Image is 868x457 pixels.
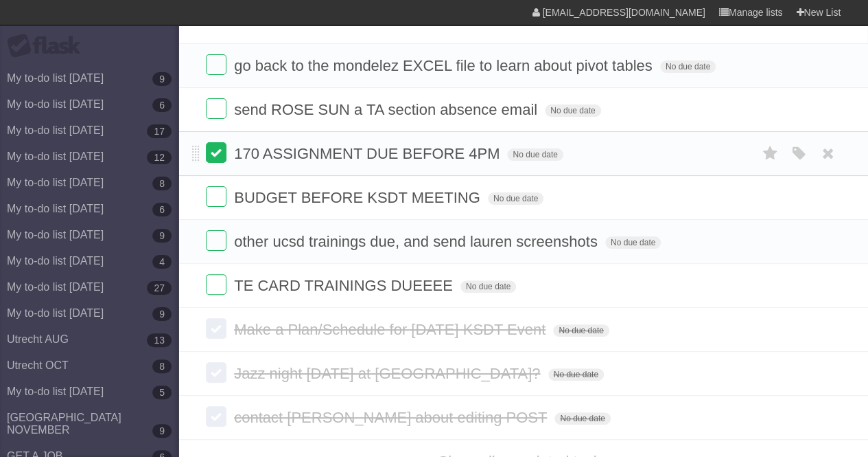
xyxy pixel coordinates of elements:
[147,124,172,138] b: 17
[152,386,172,399] b: 5
[152,203,172,216] b: 6
[206,318,226,339] label: Done
[234,57,655,74] span: go back to the mondelez EXCEL file to learn about pivot tables
[660,60,716,73] span: No due date
[234,101,541,118] span: send ROSE SUN a TA section absence email
[234,321,549,338] span: Make a Plan/Schedule for [DATE] KSDT Event
[507,148,563,161] span: No due date
[206,230,226,251] label: Done
[460,280,516,293] span: No due date
[7,34,89,58] div: Flask
[548,368,604,381] span: No due date
[147,151,172,164] b: 12
[206,274,226,295] label: Done
[206,186,226,207] label: Done
[152,359,172,373] b: 8
[152,255,172,269] b: 4
[234,233,601,250] span: other ucsd trainings due, and send lauren screenshots
[147,281,172,295] b: 27
[757,142,783,165] label: Star task
[206,98,226,119] label: Done
[152,307,172,321] b: 9
[234,409,550,426] span: contact [PERSON_NAME] about editing POST
[147,333,172,347] b: 13
[605,236,661,249] span: No due date
[206,362,226,383] label: Done
[234,365,543,382] span: Jazz night [DATE] at [GEOGRAPHIC_DATA]?
[553,324,609,337] span: No due date
[234,189,484,206] span: BUDGET BEFORE KSDT MEETING
[152,72,172,86] b: 9
[152,424,172,438] b: 9
[152,177,172,190] b: 8
[152,98,172,112] b: 6
[234,277,456,294] span: TE CARD TRAININGS DUEEEE
[152,229,172,243] b: 9
[488,192,543,205] span: No due date
[206,54,226,75] label: Done
[234,145,503,162] span: 170 ASSIGNMENT DUE BEFORE 4PM
[554,412,610,425] span: No due date
[545,104,600,117] span: No due date
[206,406,226,427] label: Done
[206,142,226,163] label: Done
